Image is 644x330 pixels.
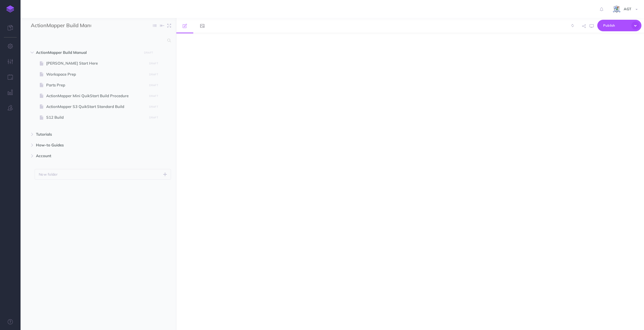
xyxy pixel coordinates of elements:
span: How-to Guides [36,142,139,148]
button: DRAFT [147,115,160,121]
span: Tutorials [36,131,139,137]
img: logo-mark.svg [6,5,14,13]
span: Publish [603,22,629,29]
p: New folder [39,172,58,177]
img: iCxL6hB4gPtK36lnwjqkK90dLekSAv8p9JC67nPZ.png [612,5,621,14]
button: DRAFT [147,61,160,66]
small: DRAFT [149,62,158,65]
button: DRAFT [147,72,160,77]
button: DRAFT [147,104,160,110]
button: DRAFT [147,82,160,88]
span: AGT [621,7,634,11]
small: DRAFT [149,116,158,119]
button: DRAFT [147,93,160,99]
small: DRAFT [149,105,158,108]
small: DRAFT [149,84,158,87]
small: DRAFT [149,94,158,98]
input: Documentation Name [31,22,91,29]
input: Search [31,36,164,45]
span: ActionMapper Mini QuikStart Build Procedure [46,93,145,99]
span: [PERSON_NAME] Start Here [46,60,145,66]
span: ActionMapper S3 QuikStart Standard Build [46,104,145,110]
small: DRAFT [144,51,153,54]
span: S12 Build [46,114,145,121]
span: Account [36,153,139,159]
span: Workspace Prep [46,71,145,77]
span: Parts Prep [46,82,145,88]
span: ActionMapper Build Manual [36,49,139,56]
button: DRAFT [142,50,155,56]
button: Publish [597,20,641,31]
small: DRAFT [149,73,158,76]
button: New folder [35,169,171,180]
